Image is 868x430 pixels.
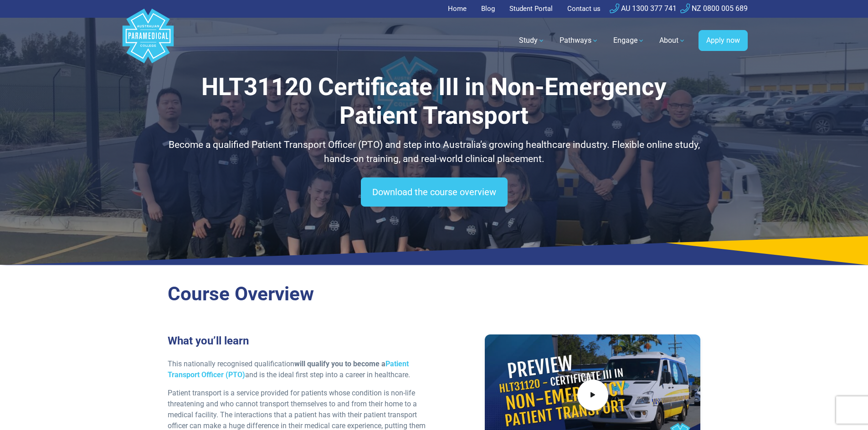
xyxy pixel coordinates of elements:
p: This nationally recognised qualification and is the ideal first step into a career in healthcare. [168,359,429,380]
a: About [654,28,691,53]
a: Engage [608,28,650,53]
h2: Course Overview [168,283,701,306]
a: AU 1300 377 741 [610,4,677,13]
a: NZ 0800 005 689 [680,4,748,13]
a: Apply now [699,30,748,51]
strong: will qualify you to become a [168,359,409,379]
a: Patient Transport Officer (PTO) [168,359,409,379]
a: Study [514,28,550,53]
a: Download the course overview [361,177,508,207]
h1: HLT31120 Certificate III in Non-Emergency Patient Transport [168,73,701,131]
a: Australian Paramedical College [121,18,175,64]
a: Pathways [554,28,604,53]
h3: What you’ll learn [168,334,429,348]
p: Become a qualified Patient Transport Officer (PTO) and step into Australia’s growing healthcare i... [168,138,701,167]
